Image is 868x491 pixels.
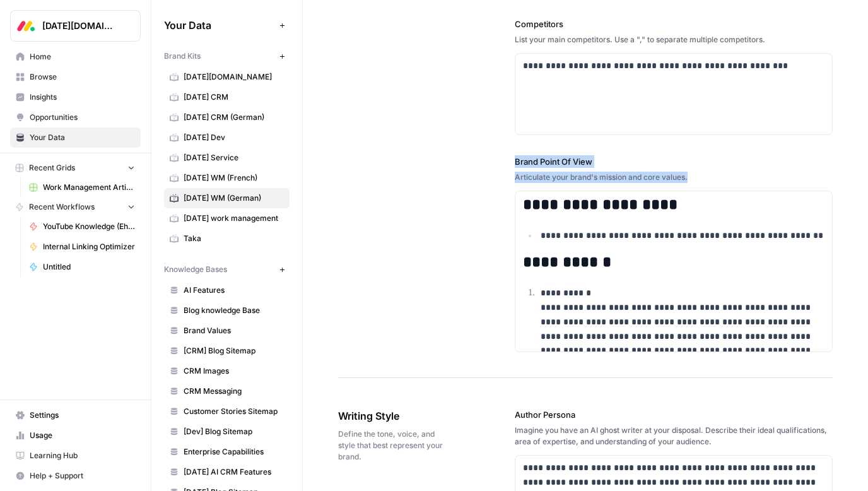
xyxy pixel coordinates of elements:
[23,237,141,257] a: Internal Linking Optimizer
[30,430,135,441] span: Usage
[515,18,833,30] label: Competitors
[10,158,141,177] button: Recent Grids
[164,321,290,341] a: Brand Values
[184,112,284,123] span: [DATE] CRM (German)
[164,127,290,148] a: [DATE] Dev
[184,71,284,83] span: [DATE][DOMAIN_NAME]
[164,50,201,62] span: Brand Kits
[15,15,37,37] img: Monday.com Logo
[515,172,833,183] div: Articulate your brand's mission and core values.
[10,107,141,127] a: Opportunities
[164,280,290,300] a: AI Features
[164,148,290,168] a: [DATE] Service
[10,47,141,67] a: Home
[515,34,833,45] div: List your main competitors. Use a "," to separate multiple competitors.
[184,92,284,103] span: [DATE] CRM
[30,450,135,461] span: Learning Hub
[184,285,284,296] span: AI Features
[23,257,141,277] a: Untitled
[29,201,95,213] span: Recent Workflows
[10,446,141,466] a: Learning Hub
[184,233,284,244] span: Taka
[43,261,135,273] span: Untitled
[30,51,135,62] span: Home
[164,401,290,422] a: Customer Stories Sitemap
[30,410,135,421] span: Settings
[164,228,290,249] a: Taka
[515,425,833,447] div: Imagine you have an AI ghost writer at your disposal. Describe their ideal qualifications, area o...
[184,386,284,397] span: CRM Messaging
[30,71,135,83] span: Browse
[184,192,284,204] span: [DATE] WM (German)
[184,325,284,336] span: Brand Values
[43,241,135,252] span: Internal Linking Optimizer
[164,87,290,107] a: [DATE] CRM
[10,10,141,42] button: Workspace: Monday.com
[184,213,284,224] span: [DATE] work management
[338,408,444,423] span: Writing Style
[10,466,141,486] button: Help + Support
[164,67,290,87] a: [DATE][DOMAIN_NAME]
[23,177,141,198] a: Work Management Article Grid
[30,92,135,103] span: Insights
[184,172,284,184] span: [DATE] WM (French)
[184,132,284,143] span: [DATE] Dev
[42,20,119,32] span: [DATE][DOMAIN_NAME]
[338,429,444,463] span: Define the tone, voice, and style that best represent your brand.
[184,406,284,417] span: Customer Stories Sitemap
[43,221,135,232] span: YouTube Knowledge (Ehud)
[23,216,141,237] a: YouTube Knowledge (Ehud)
[29,162,75,174] span: Recent Grids
[184,305,284,316] span: Blog knowledge Base
[30,470,135,482] span: Help + Support
[164,168,290,188] a: [DATE] WM (French)
[10,87,141,107] a: Insights
[164,361,290,381] a: CRM Images
[164,18,274,33] span: Your Data
[43,182,135,193] span: Work Management Article Grid
[164,208,290,228] a: [DATE] work management
[10,198,141,216] button: Recent Workflows
[184,426,284,437] span: [Dev] Blog Sitemap
[30,132,135,143] span: Your Data
[515,155,833,168] label: Brand Point Of View
[164,462,290,482] a: [DATE] AI CRM Features
[10,127,141,148] a: Your Data
[30,112,135,123] span: Opportunities
[164,300,290,321] a: Blog knowledge Base
[164,442,290,462] a: Enterprise Capabilities
[184,152,284,163] span: [DATE] Service
[184,345,284,357] span: [CRM] Blog Sitemap
[164,341,290,361] a: [CRM] Blog Sitemap
[164,264,227,275] span: Knowledge Bases
[10,405,141,425] a: Settings
[164,381,290,401] a: CRM Messaging
[184,365,284,377] span: CRM Images
[184,466,284,478] span: [DATE] AI CRM Features
[184,446,284,458] span: Enterprise Capabilities
[164,107,290,127] a: [DATE] CRM (German)
[10,425,141,446] a: Usage
[10,67,141,87] a: Browse
[164,422,290,442] a: [Dev] Blog Sitemap
[164,188,290,208] a: [DATE] WM (German)
[515,408,833,421] label: Author Persona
